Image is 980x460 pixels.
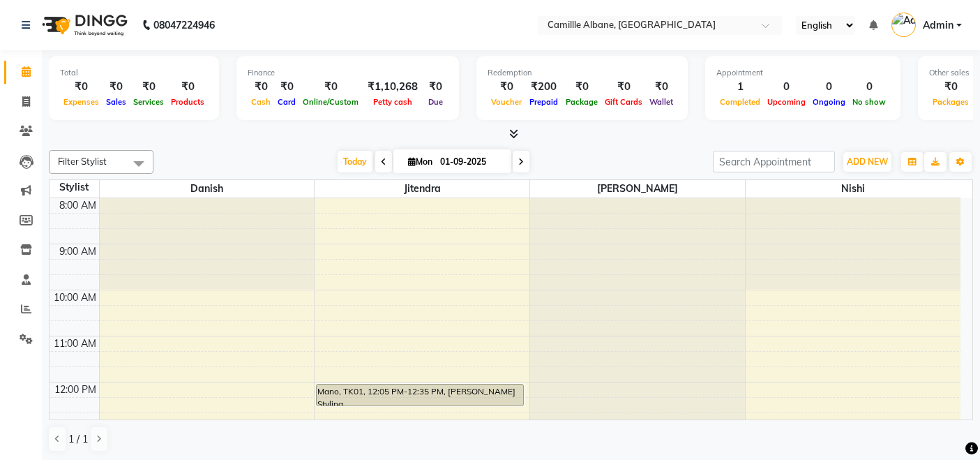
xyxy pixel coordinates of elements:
div: 0 [809,79,849,95]
span: [PERSON_NAME] [530,180,745,198]
span: Card [274,97,299,107]
div: 0 [849,79,889,95]
span: Due [425,97,446,107]
span: Upcoming [764,97,809,107]
div: ₹0 [103,79,130,95]
button: ADD NEW [843,152,891,172]
span: Filter Stylist [58,156,107,167]
div: ₹0 [167,79,208,95]
span: Voucher [488,97,525,107]
div: 0 [764,79,809,95]
div: ₹0 [646,79,677,95]
span: Petty cash [370,97,416,107]
span: Nishi [746,180,960,198]
span: Package [562,97,601,107]
div: ₹1,10,268 [362,79,423,95]
span: Admin [923,18,953,33]
span: Expenses [60,97,103,107]
input: 2025-09-01 [436,151,506,172]
div: 1 [716,79,764,95]
input: Search Appointment [713,151,835,172]
div: Total [60,67,208,79]
span: Products [167,97,208,107]
span: No show [849,97,889,107]
div: ₹0 [423,79,448,95]
span: Completed [716,97,764,107]
span: Prepaid [526,97,561,107]
div: ₹0 [130,79,167,95]
span: Online/Custom [299,97,362,107]
div: 10:00 AM [51,290,99,305]
div: ₹0 [488,79,525,95]
span: Services [130,97,167,107]
div: 11:00 AM [51,336,99,351]
div: ₹0 [60,79,103,95]
div: ₹0 [299,79,362,95]
div: Finance [248,67,448,79]
img: Admin [891,13,916,37]
div: Stylist [50,180,99,195]
span: Wallet [646,97,677,107]
img: logo [36,6,131,45]
div: ₹0 [274,79,299,95]
span: Jitendra [315,180,529,198]
div: 9:00 AM [56,244,99,259]
span: Today [338,151,372,172]
div: 8:00 AM [56,198,99,213]
div: 12:00 PM [52,383,99,397]
span: Gift Cards [601,97,646,107]
span: Mon [405,156,436,167]
div: ₹0 [248,79,274,95]
span: 1 / 1 [68,432,88,447]
div: Mano, TK01, 12:05 PM-12:35 PM, [PERSON_NAME] Styling [317,385,523,406]
div: ₹200 [525,79,562,95]
div: Redemption [488,67,677,79]
div: ₹0 [929,79,972,95]
span: ADD NEW [847,156,888,167]
div: Appointment [716,67,889,79]
span: Sales [103,97,130,107]
span: Cash [248,97,274,107]
span: Packages [929,97,972,107]
span: Ongoing [809,97,849,107]
span: Danish [100,180,315,198]
div: ₹0 [601,79,646,95]
div: ₹0 [562,79,601,95]
b: 08047224946 [153,6,215,45]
